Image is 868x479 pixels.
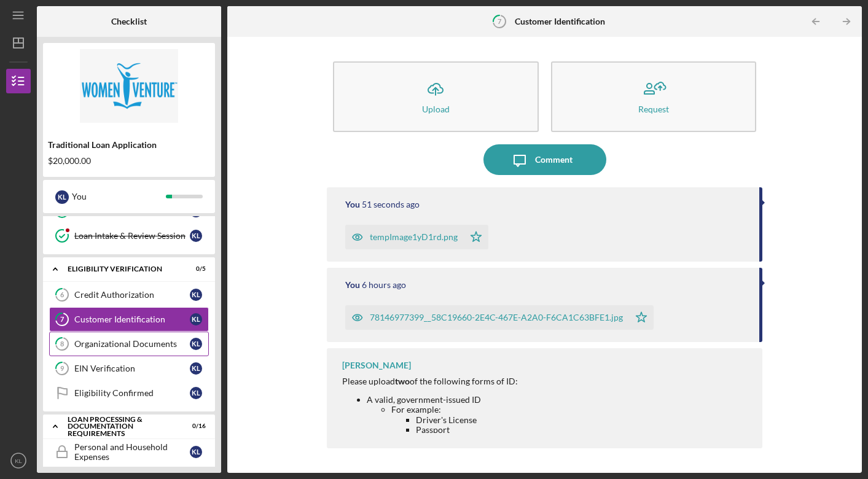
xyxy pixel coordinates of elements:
[416,415,750,425] li: Driver's License
[49,440,209,464] a: Personal and Household ExpensesKL
[190,362,202,375] div: K L
[190,387,202,399] div: K L
[49,282,209,307] a: 6Credit AuthorizationKL
[74,314,190,324] div: Customer Identification
[190,338,202,350] div: K L
[391,405,750,434] li: For example:
[74,231,190,241] div: Loan Intake & Review Session
[111,17,147,26] b: Checklist
[74,388,190,398] div: Eligibility Confirmed
[535,144,573,175] div: Comment
[184,265,206,273] div: 0 / 5
[72,186,166,207] div: You
[345,280,360,290] div: You
[74,290,190,300] div: Credit Authorization
[638,104,669,114] div: Request
[55,190,69,204] div: K L
[551,61,757,132] button: Request
[362,200,420,209] time: 2025-10-07 01:22
[342,376,750,386] div: Please upload of the following forms of ID:
[68,265,175,273] div: Eligibility Verification
[74,364,190,373] div: EIN Verification
[43,49,215,123] img: Product logo
[395,376,410,386] strong: two
[345,225,488,249] button: tempImage1yD1rd.png
[345,200,360,209] div: You
[49,307,209,332] a: 7Customer IdentificationKL
[370,232,458,242] div: tempImage1yD1rd.png
[362,280,406,290] time: 2025-10-06 19:42
[190,289,202,301] div: K L
[515,17,605,26] b: Customer Identification
[498,17,502,25] tspan: 7
[345,305,654,330] button: 78146977399__58C19660-2E4C-467E-A2A0-F6CA1C63BFE1.jpg
[60,340,64,348] tspan: 8
[342,360,411,370] div: [PERSON_NAME]
[49,332,209,356] a: 8Organizational DocumentsKL
[68,416,175,437] div: Loan Processing & Documentation Requirements
[60,316,65,324] tspan: 7
[48,140,210,150] div: Traditional Loan Application
[15,458,22,464] text: KL
[49,224,209,248] a: Loan Intake & Review SessionKL
[6,448,31,473] button: KL
[60,291,65,299] tspan: 6
[333,61,539,132] button: Upload
[49,356,209,381] a: 9EIN VerificationKL
[60,365,65,373] tspan: 9
[74,442,190,462] div: Personal and Household Expenses
[48,156,210,166] div: $20,000.00
[416,425,750,435] li: Passport
[190,230,202,242] div: K L
[367,395,750,434] li: A valid, government-issued ID
[74,339,190,349] div: Organizational Documents
[49,381,209,405] a: Eligibility ConfirmedKL
[190,313,202,325] div: K L
[190,446,202,458] div: K L
[184,423,206,430] div: 0 / 16
[370,313,623,322] div: 78146977399__58C19660-2E4C-467E-A2A0-F6CA1C63BFE1.jpg
[483,144,606,175] button: Comment
[422,104,450,114] div: Upload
